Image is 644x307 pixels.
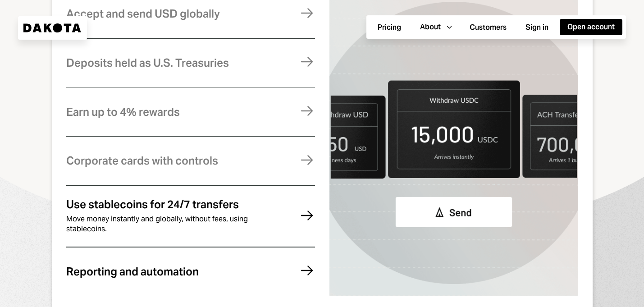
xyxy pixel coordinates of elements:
[370,19,409,36] button: Pricing
[412,19,458,35] button: About
[66,199,239,211] div: Use stablecoins for 24/7 transfers
[518,19,556,36] button: Sign in
[462,18,514,36] a: Customers
[462,19,514,36] button: Customers
[66,57,229,69] div: Deposits held as U.S. Treasuries
[560,19,622,35] button: Open account
[518,18,556,36] a: Sign in
[370,18,409,36] a: Pricing
[420,22,441,32] div: About
[66,8,220,20] div: Accept and send USD globally
[66,155,218,167] div: Corporate cards with controls
[66,266,199,278] div: Reporting and automation
[66,106,180,118] div: Earn up to 4% rewards
[66,214,265,234] div: Move money instantly and globally, without fees, using stablecoins.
